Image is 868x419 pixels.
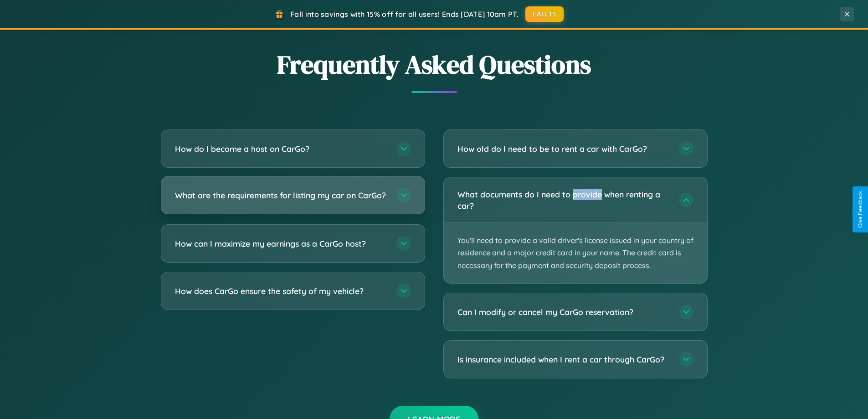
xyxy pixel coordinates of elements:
span: Fall into savings with 15% off for all users! Ends [DATE] 10am PT. [290,10,519,19]
h3: Is insurance included when I rent a car through CarGo? [457,354,670,365]
div: Give Feedback [857,191,863,228]
h3: Can I modify or cancel my CarGo reservation? [457,306,670,318]
button: FALL15 [525,6,564,22]
h3: How do I become a host on CarGo? [175,143,387,155]
h3: How does CarGo ensure the safety of my vehicle? [175,285,387,297]
p: You'll need to provide a valid driver's license issued in your country of residence and a major c... [444,223,707,283]
h2: Frequently Asked Questions [161,47,708,82]
h3: What are the requirements for listing my car on CarGo? [175,190,387,201]
h3: How can I maximize my earnings as a CarGo host? [175,238,387,249]
h3: How old do I need to be to rent a car with CarGo? [457,143,670,155]
h3: What documents do I need to provide when renting a car? [457,189,670,211]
